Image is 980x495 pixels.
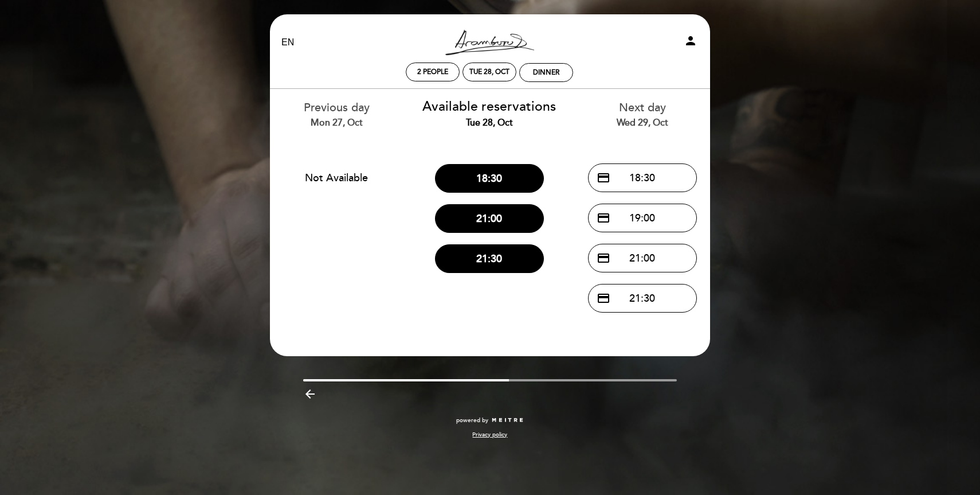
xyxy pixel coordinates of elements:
button: credit_card 18:30 [588,163,697,192]
span: credit_card [597,251,610,265]
span: 2 people [417,68,448,76]
div: Dinner [533,68,559,77]
i: person [684,34,697,48]
a: powered by [456,416,524,424]
div: Tue 28, Oct [422,116,558,130]
button: credit_card 21:00 [588,244,697,272]
div: Next day [574,100,710,129]
button: 18:30 [435,164,544,193]
button: 21:30 [435,244,544,273]
span: credit_card [597,291,610,305]
i: arrow_backward [303,387,317,401]
a: Privacy policy [472,431,507,439]
div: Wed 29, Oct [574,116,710,130]
div: Mon 27, Oct [269,116,405,130]
button: 21:00 [435,204,544,233]
div: Previous day [269,100,405,129]
button: person [684,34,697,52]
button: Not Available [282,163,391,192]
button: credit_card 19:00 [588,204,697,232]
a: Aramburu Resto [418,27,561,59]
button: credit_card 21:30 [588,284,697,313]
span: credit_card [597,211,610,225]
div: Tue 28, Oct [469,68,509,76]
div: Available reservations [422,98,558,130]
span: powered by [456,416,488,424]
span: credit_card [597,171,610,185]
img: MEITRE [491,418,524,423]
